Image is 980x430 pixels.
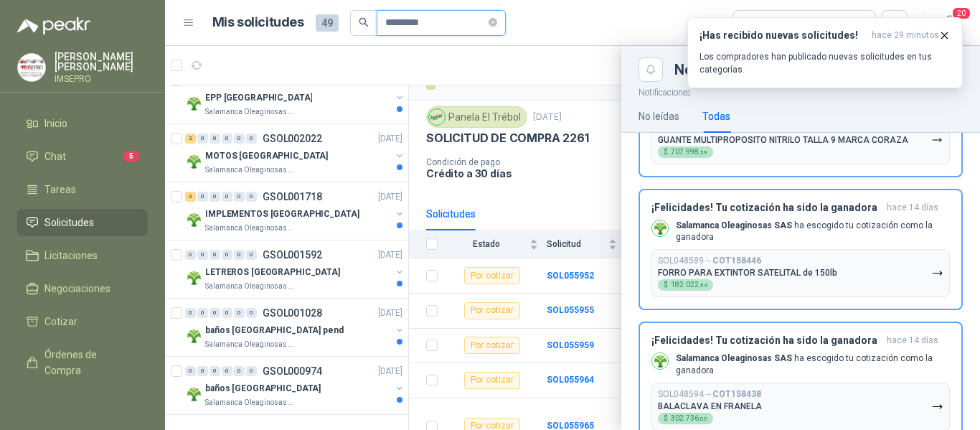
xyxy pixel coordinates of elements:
img: Company Logo [18,54,45,81]
h3: ¡Felicidades! Tu cotización ha sido la ganadora [651,335,881,347]
div: Notificaciones [674,62,963,77]
button: Close [639,57,663,82]
b: Salamanca Oleaginosas SAS [676,220,792,230]
h3: ¡Has recibido nuevas solicitudes! [699,29,866,42]
a: Cotizar [17,308,148,335]
b: COT158438 [712,389,761,399]
span: 302.736 [671,415,707,422]
span: Negociaciones [44,281,110,296]
span: Chat [44,149,66,164]
div: Todas [742,15,772,31]
button: ¡Felicidades! Tu cotización ha sido la ganadorahace 14 días Company LogoSalamanca Oleaginosas SAS... [639,189,963,311]
span: 707.998 [671,149,707,156]
span: 49 [316,14,339,32]
p: SOL048589 → [658,256,761,266]
div: $ [658,279,713,291]
div: No leídas [639,108,679,124]
b: Salamanca Oleaginosas SAS [676,353,792,363]
button: 20 [937,10,963,36]
a: Tareas [17,176,148,203]
span: close-circle [489,16,497,29]
span: Inicio [44,116,67,131]
span: Solicitudes [44,215,94,230]
span: 182.022 [671,281,707,289]
a: Chat5 [17,143,148,170]
p: GUANTE MULTIPROPOSITO NITRILO TALLA 9 MARCA CORAZA [658,135,908,145]
img: Logo peakr [17,17,90,34]
a: Remisiones [17,390,148,417]
span: 20 [951,6,971,20]
span: ,00 [699,416,707,422]
p: Notificaciones [621,82,980,100]
a: Solicitudes [17,209,148,236]
h3: ¡Felicidades! Tu cotización ha sido la ganadora [651,202,881,214]
button: SOL048589→COT158446FORRO PARA EXTINTOR SATELITAL de 150lb$182.022,54 [651,249,950,297]
a: Negociaciones [17,275,148,302]
h1: Mis solicitudes [212,12,304,33]
span: hace 14 días [887,202,938,214]
img: Company Logo [652,353,668,369]
button: SOL048607→COT158459GUANTE MULTIPROPOSITO NITRILO TALLA 9 MARCA CORAZA$707.998,59 [651,116,950,164]
span: Cotizar [44,314,77,329]
span: Licitaciones [44,248,98,263]
span: Órdenes de Compra [44,347,134,378]
p: Los compradores han publicado nuevas solicitudes en tus categorías. [699,50,951,76]
span: close-circle [489,18,497,27]
span: ,54 [699,282,707,289]
a: Inicio [17,110,148,137]
a: Licitaciones [17,242,148,269]
div: $ [658,413,713,424]
p: BALACLAVA EN FRANELA [658,401,762,411]
p: IMSEPRO [55,75,148,83]
p: FORRO PARA EXTINTOR SATELITAL de 150lb [658,268,837,278]
button: ¡Has recibido nuevas solicitudes!hace 29 minutos Los compradores han publicado nuevas solicitudes... [687,17,963,88]
p: ha escogido tu cotización como la ganadora [676,352,950,377]
div: Todas [702,108,730,124]
span: ,59 [699,149,707,156]
a: Órdenes de Compra [17,341,148,384]
span: Tareas [44,182,76,197]
b: COT158446 [712,256,761,266]
span: 5 [123,151,139,162]
span: hace 14 días [887,335,938,347]
p: SOL048594 → [658,389,761,400]
span: hace 29 minutos [872,29,939,42]
p: ha escogido tu cotización como la ganadora [676,220,950,244]
img: Company Logo [652,220,668,236]
div: $ [658,146,713,158]
p: [PERSON_NAME] [PERSON_NAME] [55,52,148,72]
b: COT158459 [712,123,761,133]
span: search [359,17,369,27]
